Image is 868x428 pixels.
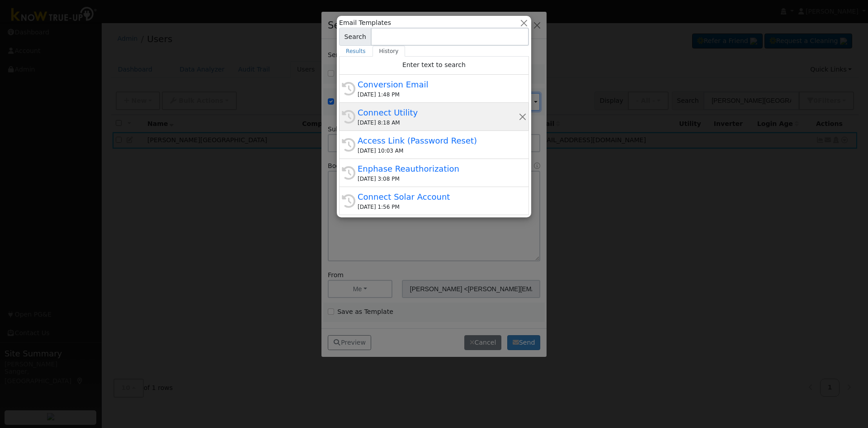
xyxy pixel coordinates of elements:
span: Search [339,28,371,46]
div: [DATE] 3:08 PM [358,175,519,183]
div: Connect Solar Account [358,191,519,203]
i: History [342,110,355,124]
a: History [373,46,406,57]
span: Enter text to search [402,61,466,68]
div: Conversion Email [358,78,519,91]
div: [DATE] 10:03 AM [358,147,519,155]
div: Connect Utility [358,106,519,119]
div: [DATE] 8:18 AM [358,119,519,127]
a: Results [339,46,373,57]
div: Enphase Reauthorization [358,163,519,175]
i: History [342,166,355,180]
i: History [342,194,355,208]
i: History [342,138,355,152]
div: [DATE] 1:56 PM [358,203,519,211]
div: Access Link (Password Reset) [358,135,519,147]
div: [DATE] 1:48 PM [358,91,519,99]
button: Remove this history [519,112,527,121]
i: History [342,82,355,96]
span: Email Templates [339,18,391,28]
